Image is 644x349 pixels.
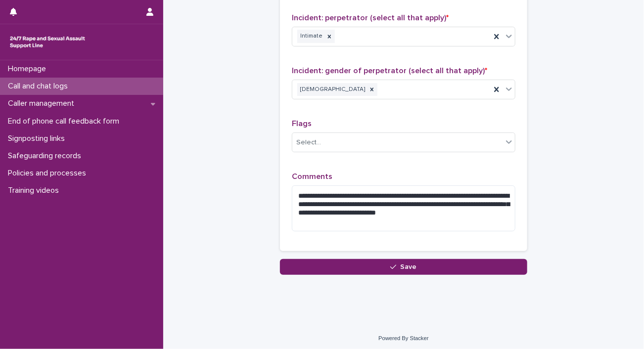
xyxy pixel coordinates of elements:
p: Signposting links [4,134,73,143]
p: End of phone call feedback form [4,117,127,126]
p: Training videos [4,186,67,195]
p: Caller management [4,99,82,108]
p: Safeguarding records [4,151,89,161]
div: Intimate [297,30,324,43]
span: Save [401,263,417,270]
div: [DEMOGRAPHIC_DATA] [297,83,367,96]
a: Powered By Stacker [378,335,428,341]
span: Comments [292,173,332,180]
button: Save [280,259,527,275]
p: Call and chat logs [4,82,76,91]
img: rhQMoQhaT3yELyF149Cw [8,32,87,52]
div: Select... [296,137,321,148]
p: Homepage [4,64,54,74]
p: Policies and processes [4,169,94,178]
span: Incident: perpetrator (select all that apply) [292,14,449,22]
span: Incident: gender of perpetrator (select all that apply) [292,67,487,75]
span: Flags [292,120,312,128]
